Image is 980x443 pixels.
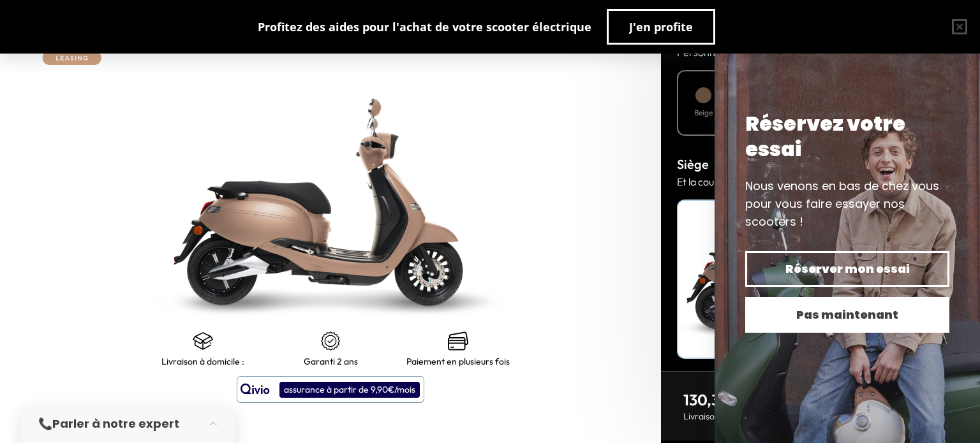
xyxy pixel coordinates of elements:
p: 130,3 € / mois [683,389,824,410]
button: assurance à partir de 9,90€/mois [237,376,424,403]
p: Et la couleur de la selle : [677,174,964,189]
img: shipping.png [193,331,213,351]
img: logo qivio [241,382,270,397]
p: Garanti 2 ans [304,356,358,367]
h3: Siège [677,155,964,174]
h4: Beige [694,107,713,119]
p: Paiement en plusieurs fois [406,356,510,367]
p: Livraison à domicile : [161,356,244,367]
img: credit-cards.png [448,331,468,351]
div: assurance à partir de 9,90€/mois [279,382,420,398]
h4: Noir [685,207,797,224]
p: Livraison estimée : [683,410,824,423]
img: certificat-de-garantie.png [320,331,341,351]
